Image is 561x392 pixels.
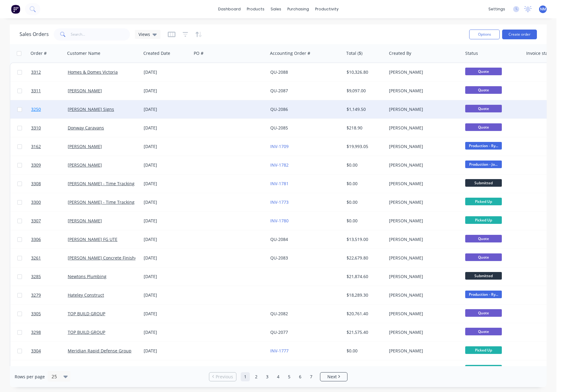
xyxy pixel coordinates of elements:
[389,329,457,335] div: [PERSON_NAME]
[347,311,383,317] div: $20,761.40
[31,236,41,242] span: 3306
[347,125,383,131] div: $218.90
[31,193,68,211] a: 3300
[244,5,268,14] div: products
[389,348,457,354] div: [PERSON_NAME]
[68,181,135,186] a: [PERSON_NAME] - Time Tracking
[68,348,131,354] a: Meridian Rapid Defense Group
[526,50,554,56] div: Invoice status
[270,69,288,75] a: QU-2088
[67,50,100,56] div: Customer Name
[68,162,102,168] a: [PERSON_NAME]
[327,374,337,380] span: Next
[68,199,135,205] a: [PERSON_NAME] - Time Tracking
[347,255,383,261] div: $22,679.80
[68,311,105,316] a: TOP BUILD GROUP
[465,365,502,373] span: Picked Up
[270,181,289,186] a: INV-1781
[307,372,316,381] a: Page 7
[31,181,41,187] span: 3308
[31,311,41,317] span: 3305
[68,125,104,131] a: Donway Caravans
[347,162,383,168] div: $0.00
[389,236,457,242] div: [PERSON_NAME]
[540,6,546,12] span: NM
[68,236,117,242] a: [PERSON_NAME] FG UTE
[347,69,383,75] div: $10,326.80
[31,106,41,112] span: 3250
[31,342,68,360] a: 3304
[144,181,189,187] div: [DATE]
[389,88,457,94] div: [PERSON_NAME]
[465,68,502,75] span: Quote
[312,5,342,14] div: productivity
[31,249,68,267] a: 3261
[270,106,288,112] a: QU-2086
[68,88,102,94] a: [PERSON_NAME]
[389,274,457,280] div: [PERSON_NAME]
[68,218,102,224] a: [PERSON_NAME]
[389,311,457,317] div: [PERSON_NAME]
[215,5,244,14] a: dashboard
[270,125,288,131] a: QU-2085
[270,255,288,261] a: QU-2083
[347,199,383,205] div: $0.00
[11,5,20,14] img: Factory
[68,69,118,75] a: Homes & Domes Victoria
[31,305,68,323] a: 3305
[485,5,508,14] div: settings
[347,88,383,94] div: $9,097.00
[465,198,502,205] span: Picked Up
[389,50,411,56] div: Created By
[389,255,457,261] div: [PERSON_NAME]
[15,374,45,380] span: Rows per page
[31,230,68,249] a: 3306
[144,162,189,168] div: [DATE]
[68,255,139,261] a: [PERSON_NAME] Concrete Finishes
[389,199,457,205] div: [PERSON_NAME]
[347,274,383,280] div: $21,874.60
[31,274,41,280] span: 3285
[31,88,41,94] span: 3311
[465,50,478,56] div: Status
[31,162,41,168] span: 3309
[31,212,68,230] a: 3307
[31,125,41,131] span: 3310
[465,105,502,112] span: Quote
[285,372,294,381] a: Page 5
[31,218,41,224] span: 3307
[270,329,288,335] a: QU-2077
[31,286,68,304] a: 3279
[469,30,500,39] button: Options
[270,218,289,224] a: INV-1780
[68,106,114,112] a: [PERSON_NAME] Signs
[144,348,189,354] div: [DATE]
[138,31,150,37] span: Views
[144,106,189,112] div: [DATE]
[20,31,49,37] h1: Sales Orders
[502,30,537,39] button: Create order
[31,119,68,137] a: 3310
[31,137,68,156] a: 3162
[347,181,383,187] div: $0.00
[31,143,41,150] span: 3162
[270,50,310,56] div: Accounting Order #
[465,123,502,131] span: Quote
[465,328,502,335] span: Quote
[270,162,289,168] a: INV-1782
[270,88,288,94] a: QU-2087
[207,372,350,381] ul: Pagination
[31,82,68,100] a: 3311
[389,69,457,75] div: [PERSON_NAME]
[465,179,502,187] span: Submitted
[68,274,106,279] a: Newtons Plumbing
[31,360,68,379] a: 3262
[143,50,170,56] div: Created Date
[252,372,261,381] a: Page 2
[347,143,383,150] div: $19,993.05
[31,329,41,335] span: 3298
[31,323,68,341] a: 3298
[347,218,383,224] div: $0.00
[194,50,203,56] div: PO #
[389,125,457,131] div: [PERSON_NAME]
